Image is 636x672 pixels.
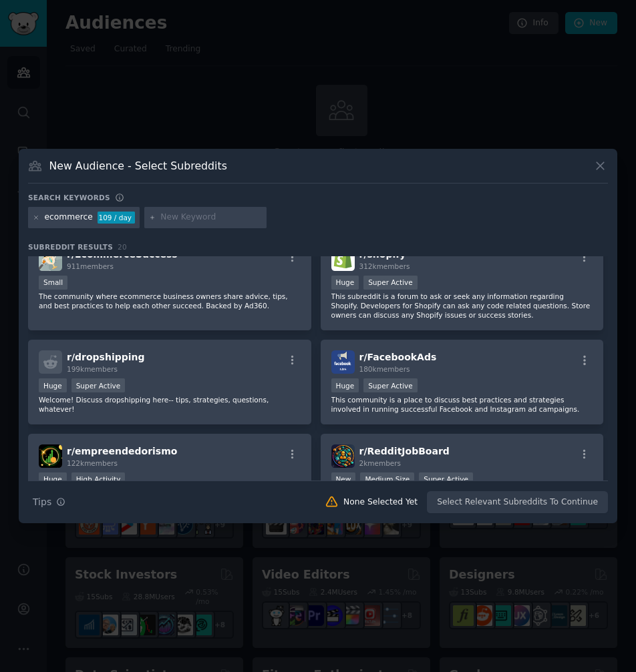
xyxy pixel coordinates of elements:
[359,446,450,456] span: r/ RedditJobBoard
[67,249,178,260] span: r/ EcommerceSuccess
[331,395,593,414] p: This community is a place to discuss best practices and strategies involved in running successful...
[360,472,414,486] div: Medium Size
[28,193,110,202] h3: Search keywords
[331,248,355,271] img: shopify
[28,242,113,252] span: Subreddit Results
[359,249,406,260] span: r/ shopify
[28,490,70,514] button: Tips
[71,472,126,486] div: High Activity
[67,352,145,362] span: r/ dropshipping
[160,212,262,224] input: New Keyword
[39,444,62,468] img: empreendedorismo
[363,276,418,290] div: Super Active
[67,446,177,456] span: r/ empreendedorismo
[45,212,93,224] div: ecommerce
[419,472,473,486] div: Super Active
[331,292,593,320] p: This subreddit is a forum to ask or seek any information regarding Shopify. Developers for Shopif...
[98,212,135,224] div: 109 / day
[343,496,418,509] div: None Selected Yet
[39,378,67,392] div: Huge
[39,292,301,310] p: The community where ecommerce business owners share advice, tips, and best practices to help each...
[359,459,402,467] span: 2k members
[359,365,410,373] span: 180k members
[359,262,410,270] span: 312k members
[39,395,301,414] p: Welcome! Discuss dropshipping here-- tips, strategies, questions, whatever!
[331,276,359,290] div: Huge
[71,378,126,392] div: Super Active
[67,365,118,373] span: 199k members
[331,472,356,486] div: New
[49,159,227,173] h3: New Audience - Select Subreddits
[67,262,114,270] span: 911 members
[331,350,355,374] img: FacebookAds
[363,378,418,392] div: Super Active
[33,495,51,509] span: Tips
[39,472,67,486] div: Huge
[331,378,359,392] div: Huge
[118,243,127,251] span: 20
[39,248,62,271] img: EcommerceSuccess
[67,459,118,467] span: 122k members
[39,276,67,290] div: Small
[331,444,355,468] img: RedditJobBoard
[359,352,437,362] span: r/ FacebookAds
